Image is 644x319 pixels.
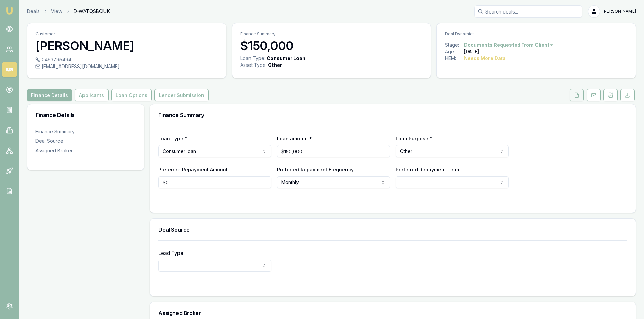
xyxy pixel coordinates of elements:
[474,5,582,18] input: Search deals
[27,8,40,15] a: Deals
[74,8,110,15] span: D-WATQSBCIUK
[445,42,464,48] div: Stage:
[445,48,464,55] div: Age:
[445,31,627,37] p: Deal Dynamics
[154,89,209,101] button: Lender Submission
[5,7,14,15] img: emu-icon-u.png
[277,145,390,157] input: $
[240,31,423,37] p: Finance Summary
[158,250,183,256] label: Lead Type
[240,39,423,52] h3: $150,000
[158,167,228,172] label: Preferred Repayment Amount
[158,136,187,141] label: Loan Type *
[158,227,627,232] h3: Deal Source
[35,56,218,63] div: 0493795494
[153,89,210,101] a: Lender Submission
[35,39,218,52] h3: [PERSON_NAME]
[27,89,73,101] a: Finance Details
[464,42,554,48] button: Documents Requested From Client
[464,48,479,55] div: [DATE]
[35,138,136,144] div: Deal Source
[277,136,312,141] label: Loan amount *
[111,89,152,101] button: Loan Options
[35,147,136,154] div: Assigned Broker
[158,310,627,316] h3: Assigned Broker
[158,176,271,188] input: $
[110,89,153,101] a: Loan Options
[35,128,136,135] div: Finance Summary
[464,55,506,62] div: Needs More Data
[240,55,265,62] div: Loan Type:
[35,63,218,70] div: [EMAIL_ADDRESS][DOMAIN_NAME]
[603,9,636,14] span: [PERSON_NAME]
[35,112,136,118] h3: Finance Details
[267,55,305,62] div: Consumer Loan
[51,8,62,15] a: View
[396,167,459,172] label: Preferred Repayment Term
[35,31,218,37] p: Customer
[27,89,72,101] button: Finance Details
[27,8,110,15] nav: breadcrumb
[240,62,267,69] div: Asset Type :
[75,89,109,101] button: Applicants
[277,167,354,172] label: Preferred Repayment Frequency
[396,136,432,141] label: Loan Purpose *
[445,55,464,62] div: HEM:
[268,62,282,69] div: Other
[73,89,110,101] a: Applicants
[158,112,627,118] h3: Finance Summary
